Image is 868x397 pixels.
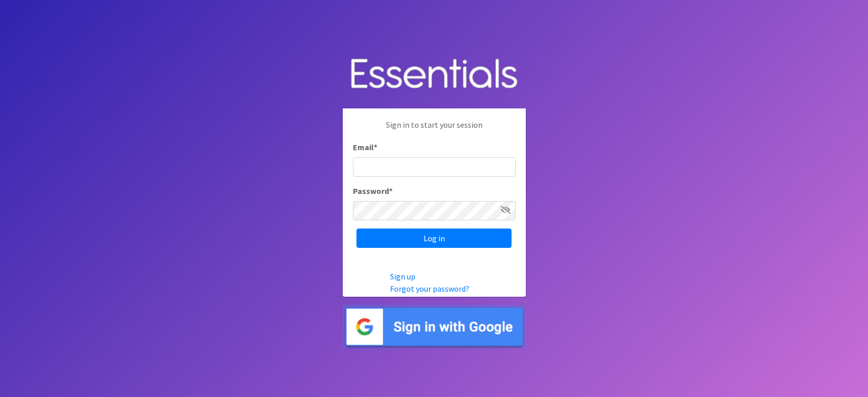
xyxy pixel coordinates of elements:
[390,283,469,294] a: Forgot your password?
[374,142,377,152] abbr: required
[390,271,415,281] a: Sign up
[343,305,526,349] img: Sign in with Google
[353,119,516,141] p: Sign in to start your session
[356,229,512,248] input: Log in
[353,185,393,197] label: Password
[343,48,526,101] img: Human Essentials
[353,141,377,153] label: Email
[389,186,393,196] abbr: required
